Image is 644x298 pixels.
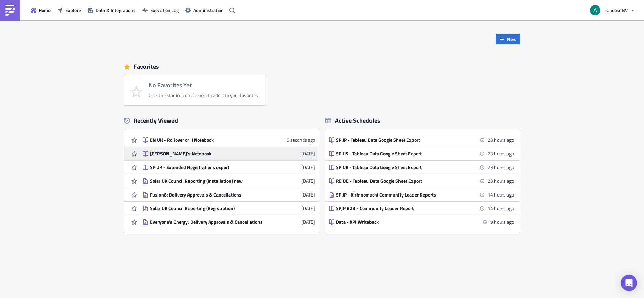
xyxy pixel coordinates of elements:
[488,177,514,185] time: 2025-10-01 17:00
[96,6,136,14] span: Data & Integrations
[84,5,139,15] button: Data & Integrations
[329,174,514,188] a: RE BE - Tableau Data Google Sheet Export23 hours ago
[143,202,315,215] a: Solar UK Council Reporting (Registration)[DATE]
[143,174,315,188] a: Solar UK Council Reporting (Installation) new[DATE]
[150,151,269,157] div: [PERSON_NAME]'s Notebook
[150,192,269,198] div: Fusion8: Delivery Approvals & Cancellations
[143,215,315,229] a: Everyone's Energy: Delivery Approvals & Cancellations[DATE]
[193,6,224,14] span: Administration
[301,177,315,185] time: 2025-06-17T08:53:43Z
[150,164,269,171] div: SP UK - Extended Registrations export
[301,218,315,226] time: 2025-06-04T09:25:01Z
[150,205,269,212] div: Solar UK Council Reporting (Registration)
[589,4,601,16] img: Avatar
[488,164,514,171] time: 2025-10-01 17:00
[329,133,514,147] a: SP JP - Tableau Data Google Sheet Export23 hours ago
[336,192,456,198] div: SP JP - Kirinnomachi Community Leader Reports
[336,137,456,143] div: SP JP - Tableau Data Google Sheet Export
[329,161,514,174] a: SP UK - Tableau Data Google Sheet Export23 hours ago
[124,116,319,126] div: Recently Viewed
[150,178,269,184] div: Solar UK Council Reporting (Installation) new
[5,5,16,16] img: PushMetrics
[301,205,315,212] time: 2025-06-09T14:28:05Z
[507,36,517,43] span: New
[39,6,51,14] span: Home
[143,133,315,147] a: EN UK - Rollover or II Notebook5 seconds ago
[605,6,628,14] span: iChoosr BV
[336,164,456,171] div: SP UK - Tableau Data Google Sheet Export
[139,5,182,15] button: Execution Log
[124,62,520,72] div: Favorites
[329,202,514,215] a: SPJP B2B - Community Leader Report14 hours ago
[490,218,514,226] time: 2025-10-02 06:00
[325,117,380,124] div: Active Schedules
[329,147,514,160] a: SP US - Tableau Data Google Sheet Export23 hours ago
[301,191,315,198] time: 2025-06-09T14:28:33Z
[54,5,84,15] button: Explore
[329,188,514,201] a: SP JP - Kirinnomachi Community Leader Reports14 hours ago
[150,6,179,14] span: Execution Log
[488,150,514,157] time: 2025-10-01 17:00
[301,150,315,157] time: 2025-09-30T14:17:47Z
[286,136,315,144] time: 2025-10-01T14:54:22Z
[488,205,514,212] time: 2025-10-02 01:00
[336,178,456,184] div: RE BE - Tableau Data Google Sheet Export
[143,161,315,174] a: SP UK - Extended Registrations export[DATE]
[586,3,639,18] button: iChoosr BV
[27,5,54,15] button: Home
[496,34,520,44] button: New
[150,219,269,225] div: Everyone's Energy: Delivery Approvals & Cancellations
[65,6,81,14] span: Explore
[488,191,514,198] time: 2025-10-02 01:00
[329,215,514,229] a: Data - KPI Writeback9 hours ago
[143,188,315,201] a: Fusion8: Delivery Approvals & Cancellations[DATE]
[182,5,227,15] button: Administration
[336,219,456,225] div: Data - KPI Writeback
[488,136,514,144] time: 2025-10-01 17:00
[150,137,269,143] div: EN UK - Rollover or II Notebook
[621,275,637,291] div: Open Intercom Messenger
[301,164,315,171] time: 2025-08-21T12:22:31Z
[336,151,456,157] div: SP US - Tableau Data Google Sheet Export
[336,205,456,212] div: SPJP B2B - Community Leader Report
[143,147,315,160] a: [PERSON_NAME]'s Notebook[DATE]
[149,92,258,98] div: Click the star icon on a report to add it to your favorites
[149,82,258,89] h4: No Favorites Yet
